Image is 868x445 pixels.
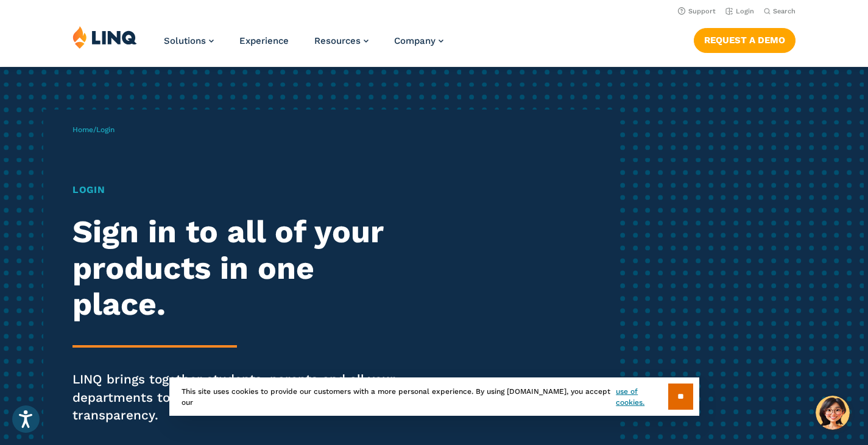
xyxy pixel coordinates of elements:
[164,26,443,66] nav: Primary Navigation
[164,35,214,46] a: Solutions
[164,35,206,46] span: Solutions
[314,35,361,46] span: Resources
[764,7,796,16] button: Open Search Bar
[816,396,850,430] button: Hello, have a question? Let’s chat.
[694,28,796,52] a: Request a Demo
[394,35,436,46] span: Company
[773,7,796,15] span: Search
[616,386,668,408] a: use of cookies.
[72,183,407,197] h1: Login
[239,35,289,46] a: Experience
[725,7,754,15] a: Login
[72,214,407,321] h2: Sign in to all of your products in one place.
[72,26,137,49] img: LINQ | K‑12 Software
[72,125,115,134] span: /
[169,377,699,416] div: This site uses cookies to provide our customers with a more personal experience. By using [DOMAIN...
[96,125,115,134] span: Login
[72,125,93,134] a: Home
[694,26,796,52] nav: Button Navigation
[72,371,407,425] p: LINQ brings together students, parents and all your departments to improve efficiency and transpa...
[394,35,443,46] a: Company
[678,7,716,15] a: Support
[314,35,369,46] a: Resources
